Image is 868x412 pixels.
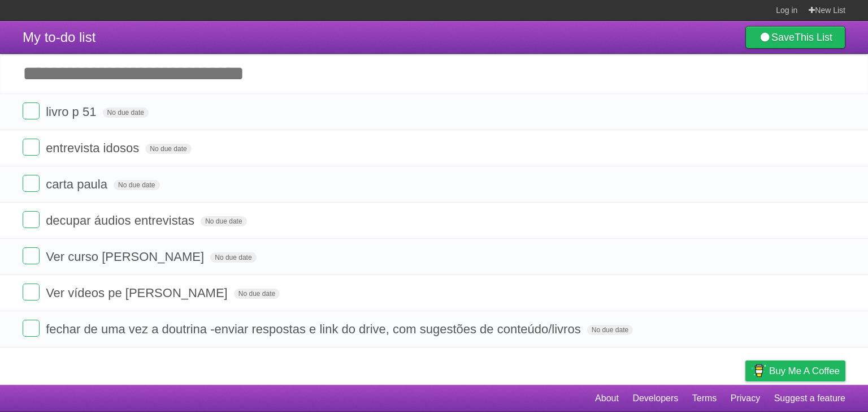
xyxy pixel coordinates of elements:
img: Buy me a coffee [751,361,766,380]
span: entrevista idosos [46,141,142,155]
span: carta paula [46,177,110,191]
a: Terms [692,388,717,409]
a: SaveThis List [745,26,845,49]
label: Done [23,320,40,337]
span: Ver curso [PERSON_NAME] [46,250,207,264]
a: Buy me a coffee [745,360,845,381]
span: No due date [587,325,633,335]
a: About [595,388,619,409]
b: This List [795,32,832,43]
label: Done [23,102,40,119]
span: No due date [114,180,159,190]
span: decupar áudios entrevistas [46,213,197,228]
span: Ver vídeos pe [PERSON_NAME] [46,286,231,300]
span: No due date [210,252,256,263]
a: Developers [632,388,678,409]
span: No due date [103,108,149,118]
span: No due date [234,289,280,299]
span: No due date [201,216,246,226]
label: Done [23,211,40,228]
span: fechar de uma vez a doutrina -enviar respostas e link do drive, com sugestões de conteúdo/livros [46,322,584,336]
span: No due date [145,144,191,154]
label: Done [23,284,40,301]
label: Done [23,175,40,192]
span: My to-do list [23,29,96,45]
label: Done [23,247,40,264]
a: Privacy [731,388,760,409]
a: Suggest a feature [774,388,845,409]
span: livro p 51 [46,105,99,119]
label: Done [23,139,40,156]
span: Buy me a coffee [769,361,840,381]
